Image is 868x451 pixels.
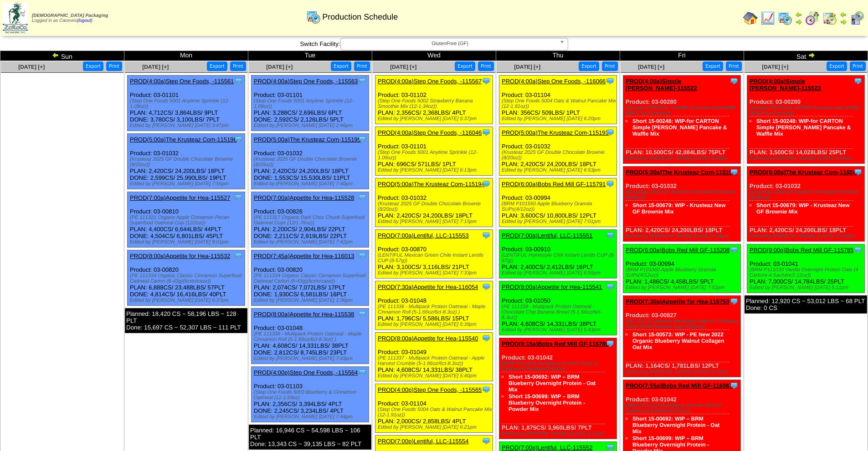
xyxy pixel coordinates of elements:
[249,425,371,450] div: Planned: 16,946 CS ~ 54,598 LBS ~ 106 PLT Done: 13,343 CS ~ 39,135 LBS ~ 82 PLT
[378,219,493,224] div: Edited by [PERSON_NAME] [DATE] 7:15pm
[344,38,556,49] span: GlutenFree (GF)
[502,327,616,333] div: Edited by [PERSON_NAME] [DATE] 5:43pm
[744,51,868,61] td: Sat
[378,150,493,161] div: (Step One Foods 5001 Anytime Sprinkle (12-1.09oz))
[750,78,821,91] a: PROD(4:00a)Simple [PERSON_NAME]-115523
[482,282,491,291] img: Tooltip
[514,64,540,70] span: [DATE] [+]
[502,201,616,212] div: (BRM P101560 Apple Blueberry Granola SUPs(4/12oz))
[322,12,398,22] span: Production Schedule
[130,215,245,226] div: (PE 111321 Organic Apple Cinnamon Pecan Superfood Oatmeal Cup (12/2oz))
[254,181,369,187] div: Edited by [PERSON_NAME] [DATE] 7:40pm
[482,76,491,86] img: Tooltip
[703,61,723,71] button: Export
[502,78,606,85] a: PROD(4:00a)Step One Foods, -116066
[331,61,351,71] button: Export
[378,116,493,122] div: Edited by [PERSON_NAME] [DATE] 5:37pm
[0,51,124,61] td: Sun
[853,76,863,86] img: Tooltip
[840,18,847,25] img: arrowright.gif
[32,13,108,18] span: [DEMOGRAPHIC_DATA] Packaging
[729,297,739,306] img: Tooltip
[378,335,478,342] a: PROD(8:00a)Appetite for Hea-115540
[254,273,369,284] div: (PE 111334 Organic Classic Cinnamon Superfood Oatmeal Carton (6-43g)(6crtn/case))
[602,61,618,71] button: Print
[248,51,372,61] td: Tue
[606,128,615,137] img: Tooltip
[130,253,230,259] a: PROD(8:00a)Appetite for Hea-115532
[378,373,493,379] div: Edited by [PERSON_NAME] [DATE] 5:40pm
[106,61,122,71] button: Print
[499,127,617,176] div: Product: 03-01032 PLAN: 2,420CS / 24,200LBS / 18PLT
[234,193,243,202] img: Tooltip
[254,239,369,245] div: Edited by [PERSON_NAME] [DATE] 7:42pm
[502,116,616,122] div: Edited by [PERSON_NAME] [DATE] 6:20pm
[626,319,740,329] div: (PE 111311 Organic Blueberry Walnut Collagen Superfood Oatmeal Cup (12/2oz))
[606,339,615,348] img: Tooltip
[747,244,865,293] div: Product: 03-01041 PLAN: 7,000CS / 14,784LBS / 25PLT
[254,414,369,420] div: Edited by [PERSON_NAME] [DATE] 7:44pm
[499,281,617,335] div: Product: 03-01050 PLAN: 4,608CS / 14,331LBS / 38PLT
[632,331,724,350] a: Short 15-00573: WIP - PE New 2022 Organic Blueberry Walnut Collagen Oat Mix
[230,61,246,71] button: Print
[128,134,245,189] div: Product: 03-01032 PLAN: 2,420CS / 24,200LBS / 18PLT DONE: 2,599CS / 25,990LBS / 19PLT
[632,416,719,435] a: Short 15-00692: WIP – BRM Blueberry Overnight Protein - Oat Mix
[254,253,354,259] a: PROD(7:45a)Appetite for Hea-116013
[482,436,491,446] img: Tooltip
[850,61,866,71] button: Print
[378,181,485,187] a: PROD(5:00a)The Krusteaz Com-115194
[606,231,615,240] img: Tooltip
[496,51,620,61] td: Thu
[747,167,865,242] div: Product: 03-01032 PLAN: 2,420CS / 24,200LBS / 18PLT
[750,233,864,239] div: Edited by [PERSON_NAME] [DATE] 10:04pm
[254,331,369,342] div: (PE 111336 - Multipack Protein Oatmeal - Maple Cinnamon Roll (5-1.66oz/6ct-8.3oz) )
[508,374,596,393] a: Short 15-00692: WIP – BRM Blueberry Overnight Protein - Oat Mix
[252,250,369,306] div: Product: 03-00820 PLAN: 2,074CS / 7,072LBS / 17PLT DONE: 1,930CS / 6,581LBS / 16PLT
[358,193,367,202] img: Tooltip
[252,367,369,422] div: Product: 03-01103 PLAN: 2,356CS / 3,394LBS / 4PLT DONE: 2,245CS / 3,234LBS / 4PLT
[254,390,369,400] div: (Step One Foods 5003 Blueberry & Cinnamon Oatmeal (12-1.59oz)
[499,230,617,279] div: Product: 03-00910 PLAN: 2,400CS / 2,412LBS / 16PLT
[502,444,592,451] a: PROD(7:00p)Lentiful, LLC-115552
[378,425,493,430] div: Edited by [PERSON_NAME] [DATE] 6:21pm
[130,273,245,284] div: (PE 111334 Organic Classic Cinnamon Superfood Oatmeal Carton (6-43g)(6crtn/case))
[623,167,741,242] div: Product: 03-01032 PLAN: 2,420CS / 24,200LBS / 18PLT
[482,128,491,137] img: Tooltip
[252,76,369,131] div: Product: 03-01101 PLAN: 3,288CS / 2,696LBS / 6PLT DONE: 2,592CS / 2,126LBS / 5PLT
[130,98,245,109] div: (Step One Foods 5001 Anytime Sprinkle (12-1.09oz))
[623,244,741,293] div: Product: 03-00994 PLAN: 1,486CS / 4,458LBS / 5PLT
[499,178,617,227] div: Product: 03-00994 PLAN: 3,600CS / 10,800LBS / 12PLT
[130,298,245,303] div: Edited by [PERSON_NAME] [DATE] 6:37pm
[502,219,616,224] div: Edited by [PERSON_NAME] [DATE] 7:01pm
[234,76,243,86] img: Tooltip
[455,61,475,71] button: Export
[130,123,245,128] div: Edited by [PERSON_NAME] [DATE] 3:47pm
[502,340,609,347] a: PROD(8:15a)Bobs Red Mill GF-115786
[18,64,45,70] span: [DATE] [+]
[254,298,369,303] div: Edited by [PERSON_NAME] [DATE] 1:36pm
[478,61,494,71] button: Print
[378,253,493,264] div: (LENTIFUL Mexican Green Chile Instant Lentils CUP (8-57g))
[358,76,367,86] img: Tooltip
[502,431,616,436] div: Edited by [PERSON_NAME] [DATE] 6:17pm
[499,76,617,124] div: Product: 03-01104 PLAN: 356CS / 509LBS / 1PLT
[378,98,493,109] div: (Step One Foods 5002 Strawberry Banana Smoothie Mix (12-1.34oz))
[729,381,739,390] img: Tooltip
[626,156,740,161] div: Edited by [PERSON_NAME] [DATE] 6:59pm
[378,355,493,366] div: (PE 111337 - Multipack Protein Oatmeal - Apple Harvest Crumble (5-1.66oz/6ct-8.3oz))
[502,167,616,173] div: Edited by [PERSON_NAME] [DATE] 6:53pm
[626,78,697,91] a: PROD(4:00a)Simple [PERSON_NAME]-115522
[128,76,245,131] div: Product: 03-01101 PLAN: 4,712CS / 3,864LBS / 9PLT DONE: 3,780CS / 3,100LBS / 7PLT
[805,11,820,25] img: calendarblend.gif
[354,61,370,71] button: Print
[142,64,169,70] a: [DATE] [+]
[3,3,28,33] img: zoroco-logo-small.webp
[378,167,493,173] div: Edited by [PERSON_NAME] [DATE] 6:13pm
[390,64,416,70] a: [DATE] [+]
[760,11,775,25] img: line_graph.gif
[750,189,864,200] div: (Krusteaz 2025 GF Double Chocolate Brownie (8/20oz))
[756,202,850,215] a: Short 15-00679: WIP - Krusteaz New GF Brownie Mix
[502,232,592,239] a: PROD(7:00a)Lentiful, LLC-115551
[502,129,609,136] a: PROD(5:00a)The Krusteaz Com-115193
